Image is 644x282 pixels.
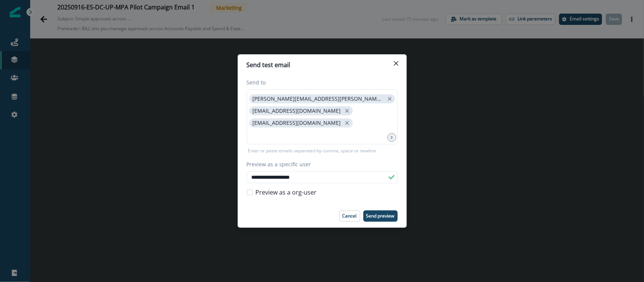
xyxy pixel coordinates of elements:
button: close [343,119,351,127]
p: [EMAIL_ADDRESS][DOMAIN_NAME] [253,120,341,126]
button: close [343,107,351,115]
label: Send to [247,78,393,86]
button: Close [390,57,402,69]
button: Send preview [363,210,398,222]
p: Send preview [366,213,395,219]
p: Send test email [247,60,290,69]
div: 3 [387,133,396,142]
p: [PERSON_NAME][EMAIL_ADDRESS][PERSON_NAME][DOMAIN_NAME] [253,96,384,102]
p: [EMAIL_ADDRESS][DOMAIN_NAME] [253,108,341,114]
p: Enter or paste emails separated by comma, space or newline [247,147,378,154]
label: Preview as a specific user [247,160,393,168]
p: Cancel [343,213,357,219]
button: close [386,95,393,103]
button: Cancel [339,210,360,222]
span: Preview as a org-user [256,188,317,197]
